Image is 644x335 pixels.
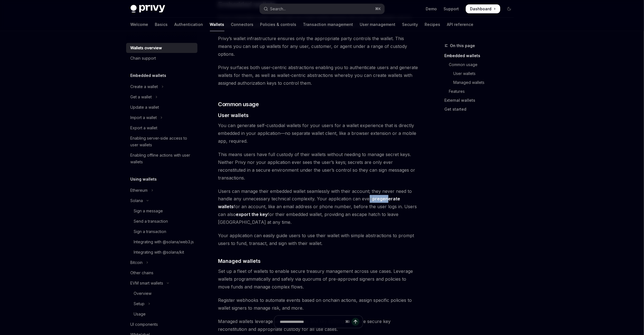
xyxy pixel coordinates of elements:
div: Sign a message [134,208,163,214]
div: Sign a transaction [134,228,166,235]
a: Features [445,87,518,96]
a: Dashboard [466,4,500,13]
button: Toggle Ethereum section [126,185,197,195]
a: Other chains [126,268,197,278]
div: Import a wallet [131,114,157,121]
span: This means users have full custody of their wallets without needing to manage secret keys. Neithe... [218,150,419,182]
a: User wallets [445,69,518,78]
button: Send message [352,318,359,326]
button: Toggle EVM smart wallets section [126,278,197,288]
button: Toggle Create a wallet section [126,82,197,92]
button: Open search [260,4,385,14]
a: Sign a message [126,206,197,216]
a: Integrating with @solana/web3.js [126,237,197,247]
a: Embedded wallets [445,51,518,60]
a: Enabling server-side access to user wallets [126,133,197,150]
span: Managed wallets [218,258,261,265]
span: Privy’s wallet infrastructure ensures only the appropriate party controls the wallet. This means ... [218,35,419,58]
a: Get started [445,105,518,114]
a: Connectors [231,18,254,31]
div: Other chains [131,270,154,276]
a: Managed wallets [445,78,518,87]
div: Bitcoin [131,259,143,266]
a: Wallets [210,18,224,31]
div: Solana [131,197,143,204]
div: Send a transaction [134,218,168,225]
span: Dashboard [470,6,492,12]
span: Users can manage their embedded wallet seamlessly with their account; they never need to handle a... [218,187,419,226]
div: Ethereum [131,187,148,194]
a: Export a wallet [126,123,197,133]
h5: Embedded wallets [131,72,166,79]
div: Usage [134,311,146,317]
a: Overview [126,288,197,298]
div: Search... [270,6,286,12]
a: External wallets [445,96,518,105]
div: Overview [134,290,152,297]
button: Toggle dark mode [505,4,514,13]
div: Create a wallet [131,83,158,90]
input: Ask a question... [280,316,343,328]
a: Send a transaction [126,216,197,226]
a: Integrating with @solana/kit [126,247,197,257]
a: API reference [447,18,474,31]
div: Setup [134,300,145,307]
div: UI components [131,321,158,328]
a: Policies & controls [260,18,297,31]
span: Privy surfaces both user-centric abstractions enabling you to authenticate users and generate wal... [218,64,419,87]
span: Set up a fleet of wallets to enable secure treasury management across use cases. Leverage wallets... [218,268,419,291]
img: dark logo [131,5,165,13]
a: Welcome [131,18,148,31]
span: Your application can easily guide users to use their wallet with simple abstractions to prompt us... [218,232,419,247]
a: Recipes [425,18,440,31]
button: Toggle Solana section [126,196,197,206]
a: Wallets overview [126,43,197,53]
span: ⌘ K [375,7,381,11]
button: Toggle Import a wallet section [126,113,197,123]
a: Chain support [126,53,197,63]
div: Integrating with @solana/kit [134,249,184,256]
a: User management [360,18,396,31]
span: Register webhooks to automate events based on onchain actions, assign specific policies to wallet... [218,297,419,312]
a: Authentication [175,18,203,31]
div: Get a wallet [131,94,152,100]
a: Basics [155,18,168,31]
div: Chain support [131,55,156,62]
div: Integrating with @solana/web3.js [134,239,194,245]
a: Security [402,18,418,31]
div: EVM smart wallets [131,280,163,287]
div: Enabling server-side access to user wallets [131,135,194,148]
div: Wallets overview [131,45,162,51]
a: Transaction management [303,18,353,31]
span: Common usage [218,100,259,108]
a: UI components [126,319,197,329]
button: Toggle Setup section [126,299,197,309]
a: Usage [126,309,197,319]
div: Update a wallet [131,104,159,111]
a: Demo [426,6,437,12]
a: Support [444,6,459,12]
button: Toggle Bitcoin section [126,258,197,268]
a: Common usage [445,60,518,69]
a: export the key [236,212,268,218]
button: Toggle Get a wallet section [126,92,197,102]
span: On this page [450,42,475,49]
div: Enabling offline actions with user wallets [131,152,194,165]
span: User wallets [218,111,249,119]
span: You can generate self-custodial wallets for your users for a wallet experience that is directly e... [218,122,419,145]
a: Sign a transaction [126,227,197,237]
h5: Using wallets [131,176,157,183]
div: Export a wallet [131,125,158,131]
a: Update a wallet [126,102,197,112]
a: Enabling offline actions with user wallets [126,150,197,167]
